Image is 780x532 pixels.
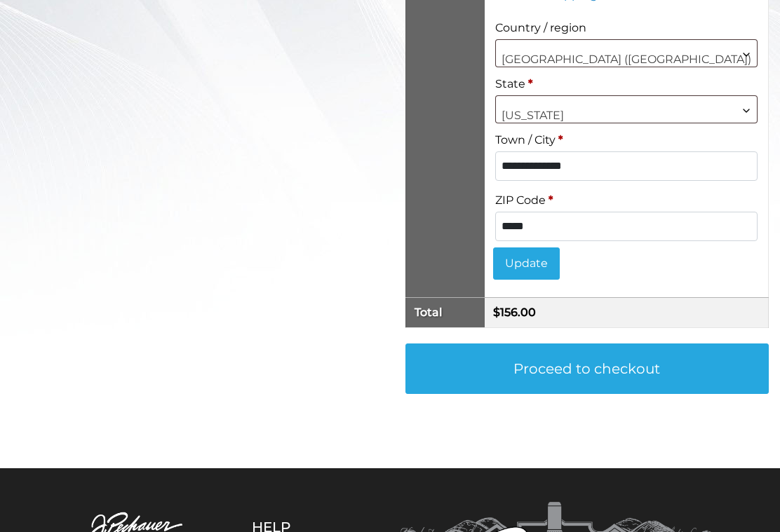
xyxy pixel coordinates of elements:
[493,306,536,319] bdi: 156.00
[495,73,758,95] label: State
[496,40,757,79] span: United States (US)
[495,95,758,123] span: Georgia
[405,297,485,327] th: Total
[495,129,758,151] label: Town / City
[495,17,758,39] label: Country / region
[493,247,560,280] button: Update
[493,306,500,319] span: $
[405,343,769,394] a: Proceed to checkout
[496,96,757,135] span: Georgia
[495,189,758,212] label: ZIP Code
[495,39,758,67] span: United States (US)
